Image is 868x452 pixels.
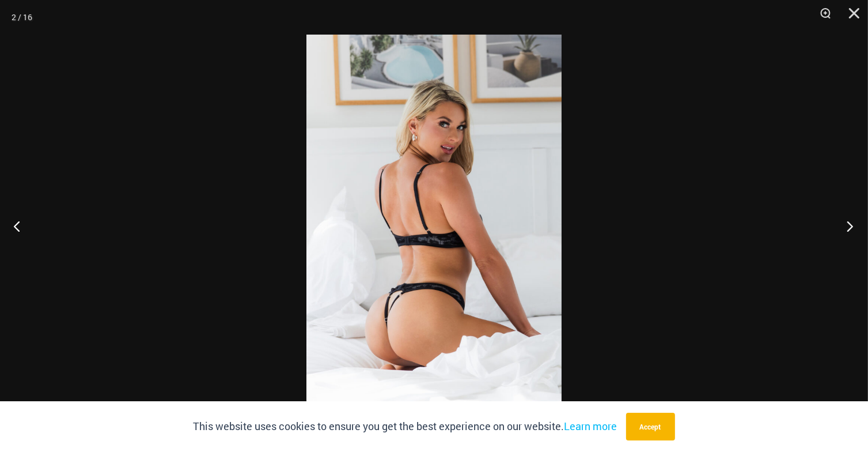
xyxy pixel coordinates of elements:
[825,197,868,255] button: Next
[12,9,32,26] div: 2 / 16
[626,413,675,440] button: Accept
[194,418,617,435] p: This website uses cookies to ensure you get the best experience on our website.
[306,35,562,417] img: Nights Fall Silver Leopard 1036 Bra 6046 Thong 11
[564,419,617,433] a: Learn more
